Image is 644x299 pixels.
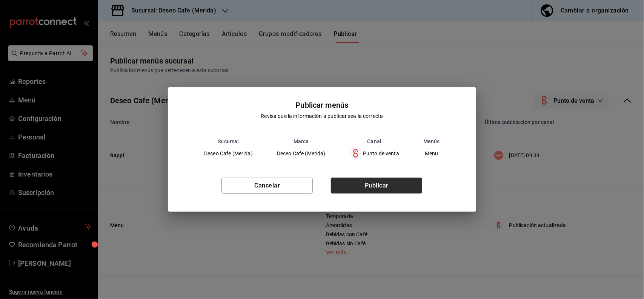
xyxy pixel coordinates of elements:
button: Publicar [331,178,422,194]
th: Sucursal [192,138,265,144]
td: Deseo Cafe (Merida) [265,144,338,163]
div: Punto de venta [350,147,399,160]
th: Menús [411,138,452,144]
td: Deseo Cafe (Merida) [192,144,265,163]
div: Revisa que la información a publicar sea la correcta [261,112,383,120]
th: Marca [265,138,338,144]
div: Publicar menús [296,99,349,111]
button: Cancelar [221,178,313,194]
th: Canal [338,138,411,144]
span: Menu [424,151,440,156]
